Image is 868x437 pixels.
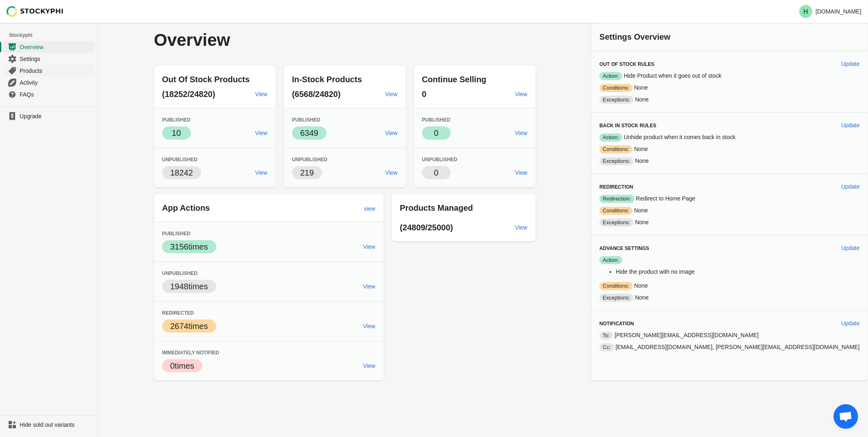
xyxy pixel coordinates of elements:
[162,157,198,162] span: Unpublished
[838,316,863,331] button: Update
[600,282,633,290] span: Conditions:
[360,319,378,333] a: View
[600,207,633,215] span: Conditions:
[600,184,835,190] h3: Redirection
[512,87,530,101] a: View
[255,91,267,97] span: View
[363,363,375,369] span: View
[600,96,633,104] span: Exceptions:
[162,350,219,356] span: Immediately Notified
[512,126,530,140] a: View
[385,91,397,97] span: View
[600,145,633,153] span: Conditions:
[20,79,93,87] span: Activity
[799,5,812,18] span: Avatar with initials H
[20,112,93,120] span: Upgrade
[600,72,622,80] span: Action:
[512,165,530,180] a: View
[600,343,614,351] span: Cc:
[600,133,860,142] p: Unhide product when it comes back in stock
[300,128,319,137] span: 6349
[600,320,835,327] h3: Notification
[172,128,181,137] span: 10
[162,75,250,84] span: Out Of Stock Products
[20,421,93,429] span: Hide sold out variants
[255,130,267,136] span: View
[838,241,863,255] button: Update
[360,358,378,373] a: View
[363,283,375,290] span: View
[363,323,375,329] span: View
[600,206,860,215] p: None
[600,72,860,80] p: Hide Product when it goes out of stock
[3,53,94,65] a: Settings
[363,243,375,250] span: View
[3,41,94,53] a: Overview
[20,55,93,63] span: Settings
[3,65,94,77] a: Products
[7,6,64,17] img: Stockyphi
[803,8,808,15] text: H
[382,126,400,140] a: View
[515,91,527,97] span: View
[816,8,861,15] p: [DOMAIN_NAME]
[170,322,208,331] span: 2674 times
[434,128,438,137] span: 0
[3,110,94,122] a: Upgrade
[422,90,427,99] span: 0
[515,224,527,231] span: View
[841,245,860,251] span: Update
[600,245,835,252] h3: Advance Settings
[422,117,450,123] span: Published
[382,87,400,101] a: View
[3,419,94,430] a: Hide sold out variants
[600,293,860,302] p: None
[162,231,190,237] span: Published
[170,168,193,177] span: 18242
[600,331,860,340] p: [PERSON_NAME][EMAIL_ADDRESS][DOMAIN_NAME]
[252,126,271,140] a: View
[600,331,613,340] span: To:
[512,220,530,235] a: View
[292,90,341,99] span: (6568/24820)
[600,157,633,165] span: Exceptions:
[9,31,98,39] span: Stockyphi
[400,203,473,212] span: Products Managed
[3,77,94,88] a: Activity
[20,67,93,75] span: Products
[600,256,622,264] span: Action:
[170,282,208,291] span: 1948 times
[600,145,860,153] p: None
[834,404,858,429] div: Open chat
[162,270,198,276] span: Unpublished
[515,130,527,136] span: View
[600,195,634,203] span: Redirection:
[838,56,863,71] button: Update
[292,117,320,123] span: Published
[600,294,633,302] span: Exceptions:
[252,87,271,101] a: View
[600,32,670,41] span: Settings Overview
[600,95,860,104] p: None
[20,90,93,99] span: FAQs
[796,3,865,20] button: Avatar with initials H[DOMAIN_NAME]
[600,133,622,142] span: Action:
[841,122,860,128] span: Update
[385,169,397,176] span: View
[600,84,633,92] span: Conditions:
[252,165,271,180] a: View
[162,203,210,212] span: App Actions
[162,117,190,123] span: Published
[600,218,633,227] span: Exceptions:
[841,183,860,190] span: Update
[838,118,863,133] button: Update
[841,320,860,327] span: Update
[360,239,378,254] a: View
[616,268,860,276] li: Hide the product with no image
[292,157,328,162] span: Unpublished
[3,88,94,100] a: FAQs
[162,310,194,316] span: Redirected
[600,122,835,129] h3: Back in Stock Rules
[841,61,860,67] span: Update
[600,194,860,203] p: Redirect to Home Page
